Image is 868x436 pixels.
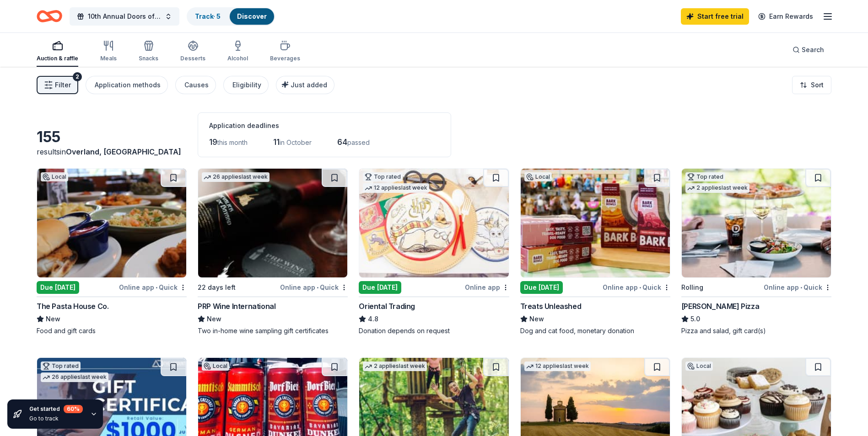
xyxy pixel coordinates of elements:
span: 5.0 [690,314,700,324]
div: Meals [100,55,117,62]
div: Alcohol [227,55,248,62]
div: 12 applies last week [524,362,591,371]
div: Online app Quick [280,282,348,293]
div: Go to track [29,415,83,422]
div: Top rated [363,172,403,181]
div: Due [DATE] [359,281,401,294]
span: 11 [273,137,280,147]
div: Donation depends on request [359,326,509,335]
span: New [529,314,544,324]
button: Auction & raffle [37,37,78,67]
span: this month [217,138,248,146]
button: Search [785,41,831,59]
div: Get started [29,405,83,413]
a: Image for The Pasta House Co.LocalDue [DATE]Online app•QuickThe Pasta House Co.NewFood and gift c... [37,168,187,335]
span: 64 [337,137,347,147]
span: New [46,314,60,324]
div: Beverages [270,55,300,62]
div: 2 applies last week [685,183,749,193]
a: Image for Dewey's PizzaTop rated2 applieslast weekRollingOnline app•Quick[PERSON_NAME] Pizza5.0Pi... [681,168,831,335]
div: Due [DATE] [37,281,79,294]
span: Search [802,44,824,55]
button: Eligibility [223,76,269,94]
button: Alcohol [227,37,248,67]
a: Start free trial [681,8,749,25]
div: 2 applies last week [363,362,427,371]
span: • [639,284,641,291]
button: Meals [100,37,117,67]
span: in October [280,138,312,146]
button: Sort [792,76,831,94]
div: Dog and cat food, monetary donation [520,326,670,335]
span: 19 [209,137,217,147]
div: Application deadlines [209,120,440,131]
img: Image for Dewey's Pizza [682,169,831,277]
img: Image for PRP Wine International [198,169,347,277]
div: Online app Quick [119,282,187,293]
div: Causes [184,80,209,90]
div: [PERSON_NAME] Pizza [681,301,759,312]
div: Local [202,362,229,371]
div: 60 % [64,405,83,413]
span: passed [347,138,370,146]
img: Image for Treats Unleashed [521,169,670,277]
span: in [60,147,181,156]
a: Image for Treats UnleashedLocalDue [DATE]Online app•QuickTreats UnleashedNewDog and cat food, mon... [520,168,670,335]
div: Online app Quick [764,282,831,293]
div: Desserts [180,55,205,62]
button: Filter2 [37,76,78,94]
div: 155 [37,128,187,146]
button: Track· 5Discover [187,7,275,26]
div: Treats Unleashed [520,301,582,312]
button: Desserts [180,37,205,67]
div: Local [524,172,552,181]
div: results [37,146,187,157]
div: 12 applies last week [363,183,429,193]
span: Overland, [GEOGRAPHIC_DATA] [66,147,181,156]
button: Snacks [139,37,158,67]
span: • [156,284,157,291]
div: 26 applies last week [202,172,270,182]
a: Image for PRP Wine International26 applieslast week22 days leftOnline app•QuickPRP Wine Internati... [198,168,348,335]
div: Online app Quick [603,282,670,293]
div: Online app [465,282,509,293]
div: Application methods [95,80,161,90]
span: Just added [291,81,327,89]
div: Auction & raffle [37,55,78,62]
a: Image for Oriental TradingTop rated12 applieslast weekDue [DATE]Online appOriental Trading4.8Dona... [359,168,509,335]
div: 26 applies last week [41,372,108,382]
div: Local [685,362,713,371]
span: 10th Annual Doors of Opportunity Gala [88,11,161,22]
div: Rolling [681,282,703,293]
button: Just added [276,76,334,94]
div: Top rated [685,172,725,181]
div: Local [41,172,68,181]
div: Snacks [139,55,158,62]
div: 2 [73,72,82,81]
button: Application methods [86,76,168,94]
span: Filter [55,80,71,90]
span: • [317,284,318,291]
a: Earn Rewards [753,8,819,25]
div: Food and gift cards [37,326,187,335]
a: Discover [237,12,267,20]
div: Two in-home wine sampling gift certificates [198,326,348,335]
button: Causes [175,76,216,94]
span: New [207,314,221,324]
span: 4.8 [368,314,378,324]
div: The Pasta House Co. [37,301,108,312]
div: Oriental Trading [359,301,415,312]
button: Beverages [270,37,300,67]
span: • [800,284,802,291]
div: Pizza and salad, gift card(s) [681,326,831,335]
div: Eligibility [232,80,261,90]
span: Sort [811,80,824,90]
div: PRP Wine International [198,301,275,312]
img: Image for Oriental Trading [359,169,508,277]
button: 10th Annual Doors of Opportunity Gala [70,7,179,26]
div: Due [DATE] [520,281,563,294]
a: Track· 5 [195,12,221,20]
div: 22 days left [198,282,236,293]
img: Image for The Pasta House Co. [37,169,186,277]
div: Top rated [41,362,81,371]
